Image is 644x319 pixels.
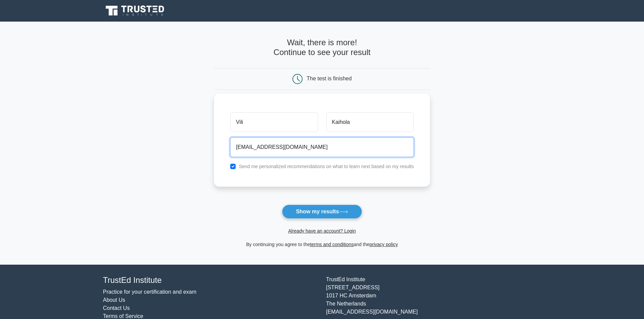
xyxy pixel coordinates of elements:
a: terms and conditions [310,242,354,247]
a: Already have an account? Login [288,228,356,234]
a: About Us [103,297,125,303]
a: privacy policy [369,242,398,247]
input: Email [230,137,414,157]
a: Practice for your certification and exam [103,289,197,295]
a: Terms of Service [103,313,143,319]
input: Last name [326,112,414,132]
label: Send me personalized recommendations on what to learn next based on my results [239,164,414,169]
h4: Wait, there is more! Continue to see your result [214,38,430,57]
button: Show my results [282,205,362,219]
h4: TrustEd Institute [103,275,318,285]
input: First name [230,112,318,132]
div: The test is finished [307,76,352,81]
a: Contact Us [103,305,130,311]
div: By continuing you agree to the and the [210,240,434,248]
